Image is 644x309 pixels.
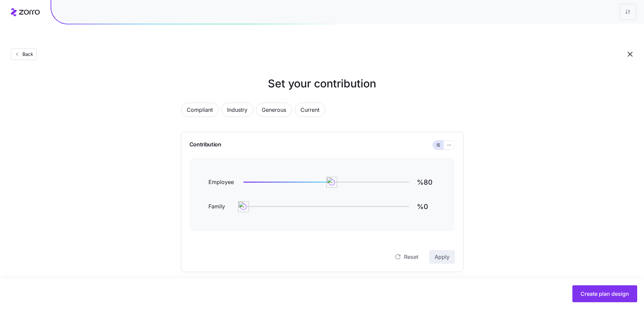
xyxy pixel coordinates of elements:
[435,253,449,261] span: Apply
[154,76,491,92] h1: Set your contribution
[181,103,219,117] button: Compliant
[208,178,236,186] span: Employee
[11,48,37,60] button: Back
[187,103,213,117] span: Compliant
[227,103,247,117] span: Industry
[572,285,637,302] button: Create plan design
[389,250,424,264] button: Reset
[581,290,629,298] span: Create plan design
[189,140,221,150] span: Contribution
[404,253,418,261] span: Reset
[295,103,325,117] button: Current
[221,103,253,117] button: Industry
[326,177,337,188] img: ai-icon.png
[208,202,236,211] span: Family
[238,201,249,212] img: ai-icon.png
[262,103,286,117] span: Generous
[429,250,455,264] button: Apply
[256,103,292,117] button: Generous
[20,51,33,58] span: Back
[300,103,319,117] span: Current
